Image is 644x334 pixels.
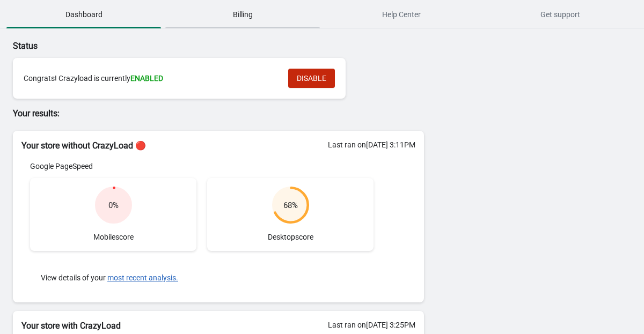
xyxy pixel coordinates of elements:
[283,200,298,211] div: 68 %
[30,262,374,294] div: View details of your
[21,320,415,332] h2: Your store with CrazyLoad
[13,107,424,120] p: Your results:
[107,273,178,282] button: most recent analysis.
[165,5,320,24] span: Billing
[30,161,374,172] div: Google PageSpeed
[6,5,161,24] span: Dashboard
[30,178,196,251] div: Mobile score
[130,74,163,83] span: ENABLED
[324,5,479,24] span: Help Center
[108,200,119,211] div: 0 %
[21,139,415,152] h2: Your store without CrazyLoad 🔴
[288,69,335,88] button: DISABLE
[4,1,163,28] button: Dashboard
[328,139,415,150] div: Last ran on [DATE] 3:11PM
[297,74,326,83] span: DISABLE
[207,178,374,251] div: Desktop score
[483,5,638,24] span: Get support
[24,73,277,84] div: Congrats! Crazyload is currently
[13,40,424,53] p: Status
[328,320,415,330] div: Last ran on [DATE] 3:25PM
